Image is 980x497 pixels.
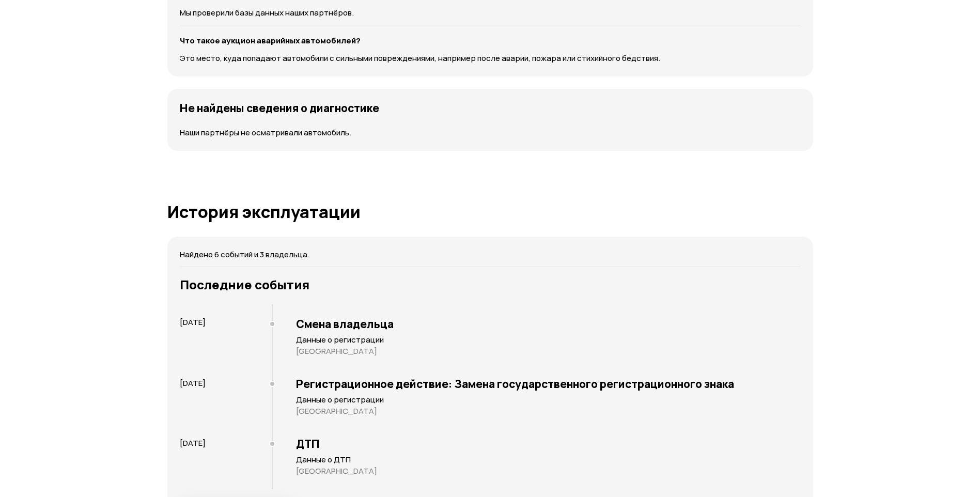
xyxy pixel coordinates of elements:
[180,35,361,46] strong: Что такое аукцион аварийных автомобилей?
[180,277,801,292] h3: Последние события
[296,437,801,451] h3: ДТП
[296,335,801,345] p: Данные о регистрации
[167,203,813,221] h1: История эксплуатации
[296,406,801,416] p: [GEOGRAPHIC_DATA]
[180,317,206,328] span: [DATE]
[296,377,801,391] h3: Регистрационное действие: Замена государственного регистрационного знака
[180,438,206,448] span: [DATE]
[180,7,801,19] p: Мы проверили базы данных наших партнёров.
[296,317,801,331] h3: Смена владельца
[180,53,801,64] p: Это место, куда попадают автомобили с сильными повреждениями, например после аварии, пожара или с...
[296,346,801,356] p: [GEOGRAPHIC_DATA]
[180,378,206,389] span: [DATE]
[180,101,379,115] h4: Не найдены сведения о диагностике
[180,127,801,138] p: Наши партнёры не осматривали автомобиль.
[296,455,801,465] p: Данные о ДТП
[296,466,801,476] p: [GEOGRAPHIC_DATA]
[180,249,801,260] p: Найдено 6 событий и 3 владельца.
[296,395,801,405] p: Данные о регистрации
